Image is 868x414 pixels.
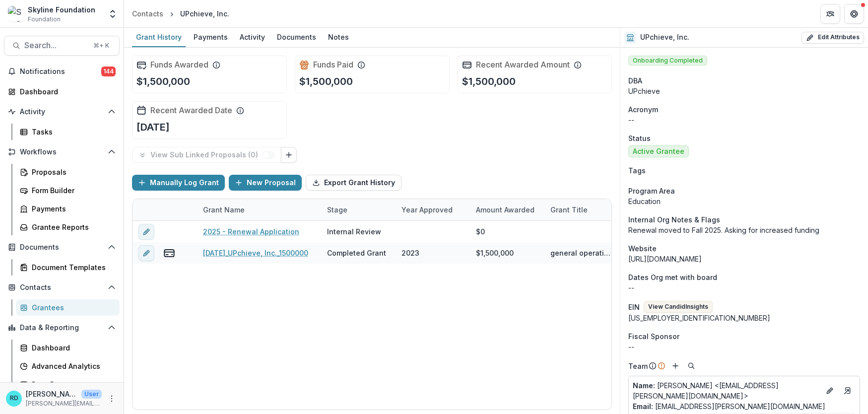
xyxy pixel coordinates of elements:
a: Contacts [128,6,167,21]
div: Internal Review [327,226,381,237]
div: Grant Title [544,199,619,220]
button: Open Workflows [4,144,120,160]
a: Payments [16,201,120,217]
nav: breadcrumb [128,6,233,21]
div: ⌘ + K [91,40,111,51]
a: Email: [EMAIL_ADDRESS][PERSON_NAME][DOMAIN_NAME] [633,401,825,412]
a: Go to contact [840,383,856,399]
div: Grant Name [197,199,321,220]
div: Proposals [32,167,112,177]
div: $1,500,000 [476,248,514,258]
div: Activity [236,30,269,44]
button: Search... [4,36,120,56]
button: Open entity switcher [106,4,120,24]
button: Open Documents [4,239,120,255]
div: Dashboard [32,343,112,353]
p: View Sub Linked Proposals ( 0 ) [150,151,262,159]
span: Program Area [628,186,675,196]
button: More [106,393,118,405]
p: -- [628,282,860,293]
span: Active Grantee [633,147,684,156]
div: Stage [321,199,396,220]
span: Dates Org met with board [628,272,717,282]
span: Fiscal Sponsor [628,331,679,342]
p: EIN [628,302,640,312]
a: Dashboard [4,83,120,100]
button: New Proposal [229,175,302,191]
a: Notes [324,28,353,47]
div: Contacts [132,8,163,19]
div: Amount Awarded [470,199,544,220]
span: Contacts [20,283,104,292]
a: Name: [PERSON_NAME] <[EMAIL_ADDRESS][PERSON_NAME][DOMAIN_NAME]> [633,380,820,401]
div: Grant History [132,30,186,44]
p: [PERSON_NAME] [26,389,77,399]
button: edit [138,224,154,240]
div: $0 [476,226,485,237]
span: Data & Reporting [20,324,104,332]
div: Notes [324,30,353,44]
div: [US_EMPLOYER_IDENTIFICATION_NUMBER] [628,313,860,323]
button: edit [138,245,154,261]
div: Grantees [32,302,112,313]
a: Advanced Analytics [16,358,120,374]
span: Workflows [20,148,104,156]
p: [DATE] [136,120,170,135]
a: Grantee Reports [16,219,120,235]
span: Tags [628,165,646,176]
button: Manually Log Grant [132,175,225,191]
div: Completed Grant [327,248,386,258]
div: Raquel Donoso [10,395,18,402]
button: view-payments [163,247,175,259]
span: 144 [101,67,116,76]
span: Activity [20,108,104,116]
button: Add [669,360,681,372]
a: Data Report [16,376,120,393]
button: Open Activity [4,104,120,120]
button: View Sub Linked Proposals (0) [132,147,281,163]
span: Acronym [628,104,658,115]
h2: Recent Awarded Amount [476,60,570,69]
button: Export Grant History [306,175,401,191]
a: Grant History [132,28,186,47]
p: User [81,390,102,399]
button: Get Help [844,4,864,24]
button: View CandidInsights [644,301,713,313]
button: Open Contacts [4,279,120,295]
div: general operations. [550,248,613,258]
div: Year approved [396,199,470,220]
a: Activity [236,28,269,47]
div: UPchieve, Inc. [180,8,229,19]
a: Grantees [16,299,120,316]
img: Skyline Foundation [8,6,24,22]
div: Stage [321,205,353,215]
span: Internal Org Notes & Flags [628,214,720,225]
h2: Funds Awarded [150,60,208,69]
button: Search [685,360,697,372]
a: 2025 - Renewal Application [203,226,299,237]
span: DBA [628,75,642,86]
div: Document Templates [32,262,112,273]
div: Data Report [32,379,112,390]
div: Payments [190,30,232,44]
p: [PERSON_NAME] <[EMAIL_ADDRESS][PERSON_NAME][DOMAIN_NAME]> [633,380,820,401]
p: Education [628,196,860,207]
div: Documents [273,30,320,44]
h2: Funds Paid [313,60,353,69]
span: Status [628,133,651,143]
div: 2023 [401,248,419,258]
p: $1,500,000 [462,74,516,89]
span: Onboarding Completed [628,56,707,66]
span: Search... [24,41,87,50]
button: Edit Attributes [801,32,864,44]
button: Open Data & Reporting [4,320,120,336]
div: Grantee Reports [32,222,112,232]
span: Email: [633,402,653,411]
button: Partners [820,4,840,24]
div: -- [628,342,860,352]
